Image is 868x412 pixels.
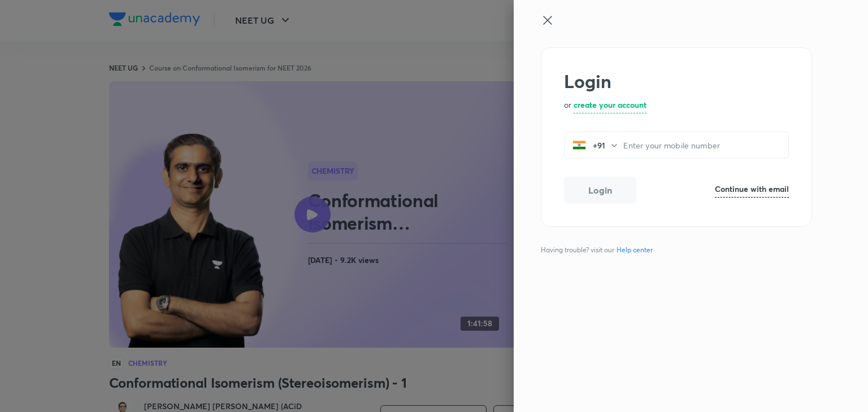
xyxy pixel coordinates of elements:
[586,139,610,151] p: +91
[574,99,646,111] h6: create your account
[623,134,788,157] input: Enter your mobile number
[715,183,789,195] h6: Continue with email
[572,138,586,152] img: India
[574,99,646,113] a: create your account
[564,71,789,92] h2: Login
[614,245,655,255] a: Help center
[541,245,657,255] span: Having trouble? visit our
[564,99,571,113] p: or
[564,177,636,204] button: Login
[715,183,789,198] a: Continue with email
